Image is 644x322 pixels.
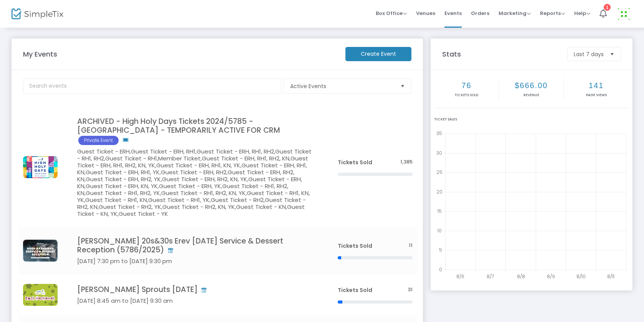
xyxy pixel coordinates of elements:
[434,117,629,122] div: Ticket Sales
[444,3,462,23] span: Events
[604,4,611,11] div: 1
[19,49,342,59] m-panel-title: My Events
[416,3,435,23] span: Venues
[23,284,58,306] img: hhdsprouts-021.png
[438,49,563,59] m-panel-title: Stats
[574,10,590,17] span: Help
[23,156,58,178] img: HHD2025-SimpletixGraphic.png
[77,258,315,265] h5: [DATE] 7:30 pm to [DATE] 9:30 pm
[23,78,281,94] input: Search events
[471,3,489,23] span: Orders
[338,158,372,166] span: Tickets Sold
[408,286,413,294] span: 31
[487,273,494,280] text: 8/7
[439,266,442,273] text: 0
[23,240,58,262] img: SimpletixRoshHashanahServiceDessertReception.jpg
[540,10,565,17] span: Reports
[607,273,614,280] text: 8/11
[77,297,315,304] h5: [DATE] 8:45 am to [DATE] 9:30 am
[565,93,628,98] p: Page Views
[409,242,413,249] span: 11
[338,242,372,250] span: Tickets Sold
[436,169,443,175] text: 25
[436,149,442,156] text: 30
[77,237,315,255] h4: [PERSON_NAME] 20s&30s Erev [DATE] Service & Dessert Reception (5786/2025)
[400,158,413,166] span: 1,385
[77,285,315,294] h4: [PERSON_NAME] Sprouts [DATE]
[565,81,628,90] h2: 141
[500,81,563,90] h2: $666.00
[439,247,442,253] text: 5
[77,148,315,217] h5: Guest Ticket - ERH,Guest Ticket - ERH, RH1,Guest Ticket - ERH, RH1, RH2,Guest Ticket - RH1, RH2,G...
[397,79,408,93] button: Select
[576,273,586,280] text: 8/10
[517,273,525,280] text: 8/8
[500,93,563,98] p: Revenue
[499,10,531,17] span: Marketing
[607,47,618,61] button: Select
[456,273,464,280] text: 8/6
[436,188,443,195] text: 20
[435,81,498,90] h2: 76
[437,227,442,234] text: 10
[338,286,372,294] span: Tickets Sold
[77,117,315,145] h4: ARCHIVED - High Holy Days Tickets 2024/5785 - [GEOGRAPHIC_DATA] - TEMPORARILY ACTIVE FOR CRM
[78,136,119,145] span: Private Event
[376,10,407,17] span: Box Office
[345,47,411,61] m-button: Create Event
[436,130,442,137] text: 35
[435,93,498,98] p: Tickets sold
[290,82,394,90] span: Active Events
[574,50,604,58] span: Last 7 days
[547,273,555,280] text: 8/9
[437,208,442,214] text: 15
